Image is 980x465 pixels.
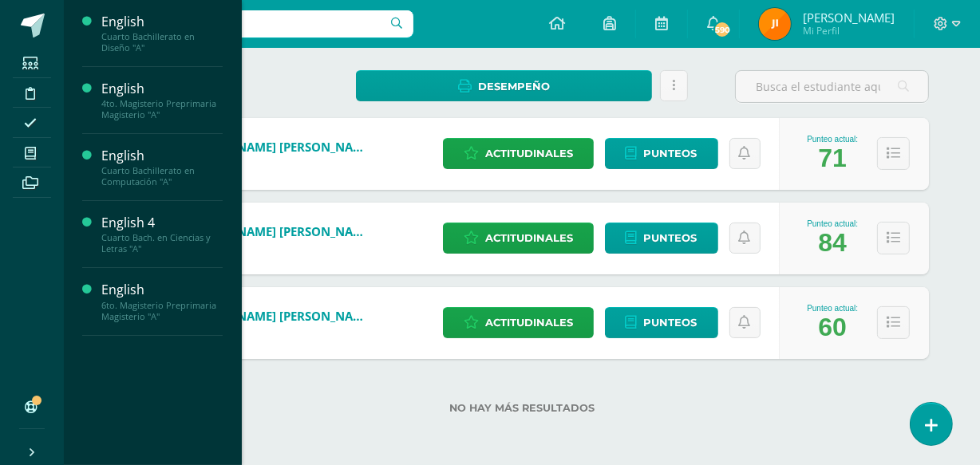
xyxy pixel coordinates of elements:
a: EnglishCuarto Bachillerato en Diseño "A" [101,13,223,53]
a: Desempeño [356,70,652,101]
span: [PERSON_NAME] [803,10,895,26]
div: Cuarto Bachillerato en Computación "A" [101,165,223,187]
span: Punteos [644,139,697,168]
a: Punteos [605,138,718,169]
a: EnglishCuarto Bachillerato en Computación "A" [101,147,223,187]
a: [PERSON_NAME] [PERSON_NAME] [181,139,373,155]
input: Busca el estudiante aquí... [736,71,928,102]
div: Punteo actual: [807,219,858,228]
a: Actitudinales [443,223,594,254]
span: 220040 [181,239,373,253]
div: 71 [818,144,847,173]
a: [PERSON_NAME] [PERSON_NAME] [181,223,373,239]
div: Punteo actual: [807,304,858,313]
div: 60 [818,313,847,342]
a: Punteos [605,307,718,338]
span: Actitudinales [485,308,573,337]
span: 590 [713,21,731,38]
div: English [101,281,223,299]
span: 111066 [181,155,373,168]
a: Punteos [605,223,718,254]
span: Punteos [644,308,697,337]
a: English4to. Magisterio Preprimaria Magisterio "A" [101,80,223,120]
span: Desempeño [478,72,550,101]
span: Actitudinales [485,139,573,168]
span: Actitudinales [485,223,573,253]
input: Busca un usuario... [74,10,413,37]
div: 4to. Magisterio Preprimaria Magisterio "A" [101,98,223,120]
div: English 4 [101,214,223,232]
span: Mi Perfil [803,24,895,37]
label: No hay más resultados [115,402,929,414]
a: Actitudinales [443,307,594,338]
div: English [101,13,223,31]
span: Punteos [644,223,697,253]
span: 123028 [181,324,373,337]
a: English 4Cuarto Bach. en Ciencias y Letras "A" [101,214,223,254]
div: Cuarto Bachillerato en Diseño "A" [101,31,223,53]
div: English [101,147,223,165]
a: [PERSON_NAME] [PERSON_NAME] [181,308,373,324]
div: Punteo actual: [807,135,858,144]
div: 6to. Magisterio Preprimaria Magisterio "A" [101,300,223,322]
a: English6to. Magisterio Preprimaria Magisterio "A" [101,281,223,321]
div: Cuarto Bach. en Ciencias y Letras "A" [101,232,223,254]
img: 7559f34df34da43a3088158a8609e586.png [759,8,791,40]
a: Actitudinales [443,138,594,169]
div: English [101,80,223,98]
div: 84 [818,228,847,258]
